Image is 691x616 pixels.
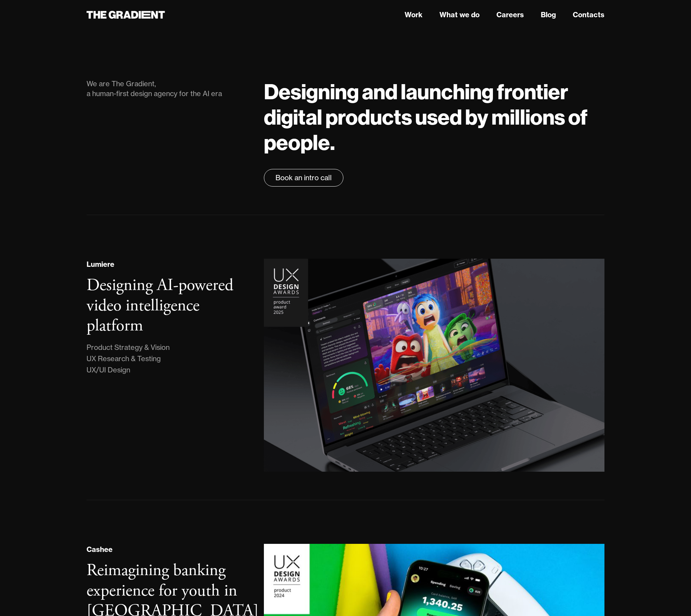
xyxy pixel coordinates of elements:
a: Contacts [573,10,604,20]
a: LumiereDesigning AI-powered video intelligence platformProduct Strategy & VisionUX Research & Tes... [87,259,604,472]
div: Product Strategy & Vision UX Research & Testing UX/UI Design [87,342,170,376]
a: Careers [496,10,524,20]
div: We are The Gradient, a human-first design agency for the AI era [87,79,250,99]
a: Blog [541,10,556,20]
a: What we do [439,10,480,20]
h1: Designing and launching frontier digital products used by millions of people. [264,79,604,155]
h3: Designing AI-powered video intelligence platform [87,275,233,337]
div: Lumiere [87,259,114,270]
a: Work [405,10,423,20]
a: Book an intro call [264,169,343,187]
div: Cashee [87,544,113,555]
